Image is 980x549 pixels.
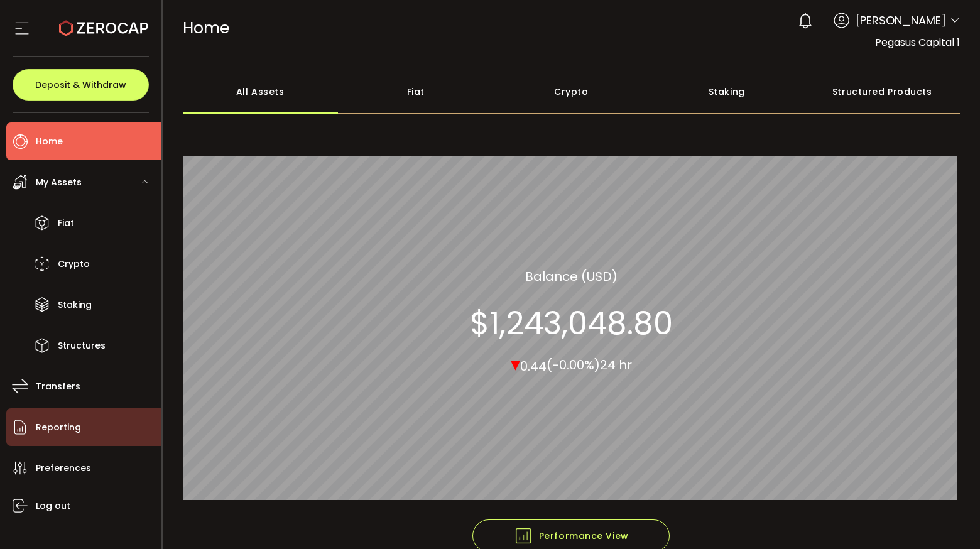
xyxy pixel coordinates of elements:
[649,70,805,114] div: Staking
[36,173,82,192] span: My Assets
[36,133,63,151] span: Home
[917,489,980,549] iframe: Chat Widget
[525,266,618,285] section: Balance (USD)
[36,378,80,396] span: Transfers
[547,356,600,374] span: (-0.00%)
[183,17,229,39] span: Home
[13,69,149,101] button: Deposit & Withdraw
[805,70,961,114] div: Structured Products
[875,35,960,50] span: Pegasus Capital 1
[36,497,70,515] span: Log out
[58,296,92,314] span: Staking
[856,12,946,29] span: [PERSON_NAME]
[58,337,106,355] span: Structures
[183,70,339,114] div: All Assets
[36,459,91,477] span: Preferences
[511,350,520,377] span: ▾
[36,418,81,437] span: Reporting
[35,80,126,89] span: Deposit & Withdraw
[470,304,673,342] section: $1,243,048.80
[58,214,74,232] span: Fiat
[600,356,632,374] span: 24 hr
[338,70,494,114] div: Fiat
[514,526,629,545] span: Performance View
[494,70,650,114] div: Crypto
[58,255,90,273] span: Crypto
[520,357,547,374] span: 0.44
